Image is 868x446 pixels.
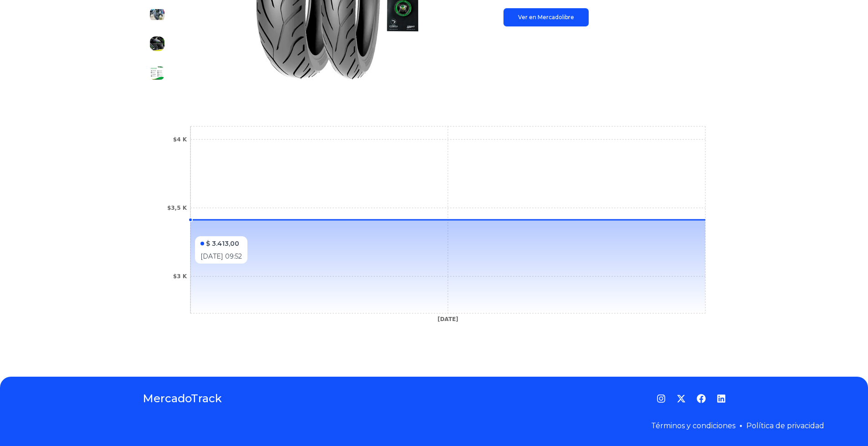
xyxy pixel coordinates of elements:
a: Facebook [697,394,706,403]
a: Twitter [677,394,686,403]
img: Llantas Timsun 150/60-17 + 110/70-17 Ts-689 High Grip [150,7,164,22]
a: LinkedIn [717,394,726,403]
img: Llantas Timsun 150/60-17 + 110/70-17 Ts-689 High Grip [150,36,164,51]
a: Instagram [657,394,666,403]
img: Llantas Timsun 150/60-17 + 110/70-17 Ts-689 High Grip [150,66,164,80]
a: Política de privacidad [746,421,824,430]
tspan: [DATE] [437,316,458,322]
tspan: $4 K [173,136,187,143]
tspan: $3 K [173,273,187,280]
a: Términos y condiciones [651,421,735,430]
a: Ver en Mercadolibre [503,8,589,26]
a: MercadoTrack [143,391,222,406]
tspan: $3,5 K [167,205,187,211]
